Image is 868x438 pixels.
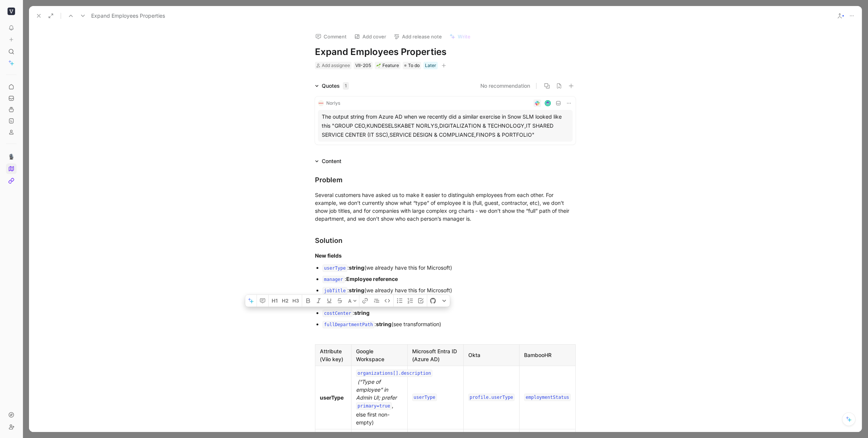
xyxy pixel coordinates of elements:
div: : (see transformation) [322,320,576,329]
img: 🌱 [376,63,381,68]
strong: string [349,264,364,271]
div: : (we already have this for Microsoft) [322,264,576,273]
div: 🌱Feature [375,62,400,69]
button: Write [446,31,474,42]
code: profile.userType [468,394,515,401]
div: BambooHR [524,351,571,359]
div: Content [322,157,341,166]
div: VII-205 [355,62,371,69]
div: Okta [468,351,515,359]
span: Expand Employees Properties [91,11,165,20]
code: fullDepartmentPath [322,321,374,328]
div: Quotes [322,81,349,90]
img: logo [318,100,324,106]
div: Solution [315,235,576,246]
div: : [322,275,576,284]
code: userType [412,394,437,401]
span: Add assignee [322,63,350,68]
button: Add release note [390,31,445,42]
span: To do [408,62,420,69]
div: Google Workspace [356,347,403,363]
div: Later [425,62,436,69]
div: Content [312,157,344,166]
div: , else first non-empty) [356,369,403,426]
div: Norlys [326,99,340,107]
code: organizations[].description [356,369,432,377]
img: Viio [8,8,15,15]
button: Viio [6,6,17,17]
a: 🎙️ [6,151,17,162]
div: Feature [376,62,399,69]
div: 🎙️ [6,143,17,186]
div: 1 [343,82,349,90]
span: Write [458,33,471,40]
strong: userType [320,394,344,401]
button: Comment [312,31,350,42]
code: employmentStatus [524,394,571,401]
div: : [322,298,576,307]
code: manager [322,276,345,283]
code: userType [322,264,347,272]
strong: Employee reference [346,276,398,282]
strong: string [346,298,362,305]
div: Attribute (Viio key) [320,347,347,363]
strong: string [354,310,370,316]
div: Problem [315,175,576,185]
button: No recommendation [480,81,530,90]
strong: string [376,321,391,327]
h1: Expand Employees Properties [315,46,576,58]
strong: New fields [315,252,342,259]
div: : (we already have this for Microsoft) [322,286,576,295]
button: Add cover [351,31,390,42]
div: : [322,309,576,318]
img: 🎙️ [8,154,14,160]
code: jobTitle [322,287,347,295]
div: The output string from Azure AD when we recently did a similar exercise in Snow SLM looked like t... [322,112,569,139]
code: costCenter [322,310,353,317]
img: avatar [546,101,550,105]
code: primary=true [356,402,392,410]
code: country [322,298,345,306]
em: (“Type of employee” in Admin UI; prefer [356,378,397,401]
div: Several customers have asked us to make it easier to distinguish employees from each other. For e... [315,191,576,223]
strong: string [349,287,364,293]
div: Quotes1 [312,81,352,90]
div: Microsoft Entra ID (Azure AD) [412,347,459,363]
div: To do [403,62,421,69]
